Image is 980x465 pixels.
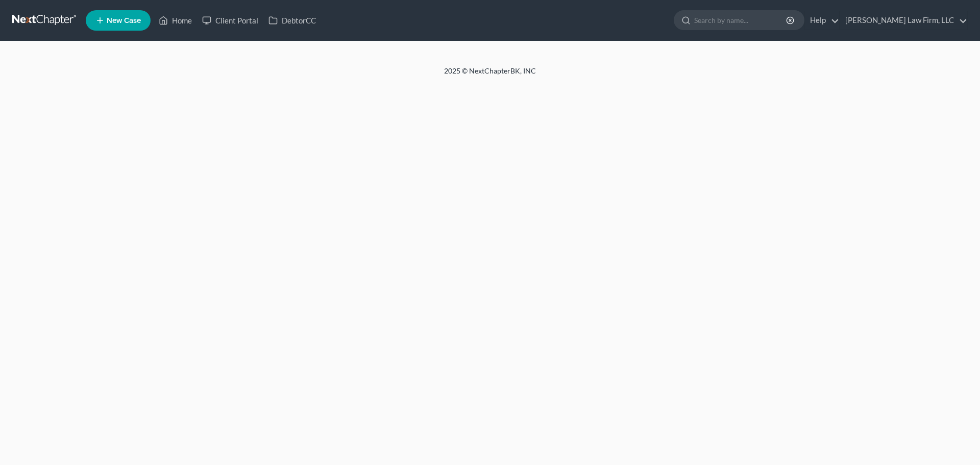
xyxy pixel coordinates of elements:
a: DebtorCC [263,11,321,30]
span: New Case [107,17,141,25]
a: Home [154,11,197,30]
a: [PERSON_NAME] Law Firm, LLC [840,11,967,30]
input: Search by name... [694,11,788,30]
div: 2025 © NextChapterBK, INC [199,66,781,84]
a: Client Portal [197,11,263,30]
a: Help [805,11,839,30]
